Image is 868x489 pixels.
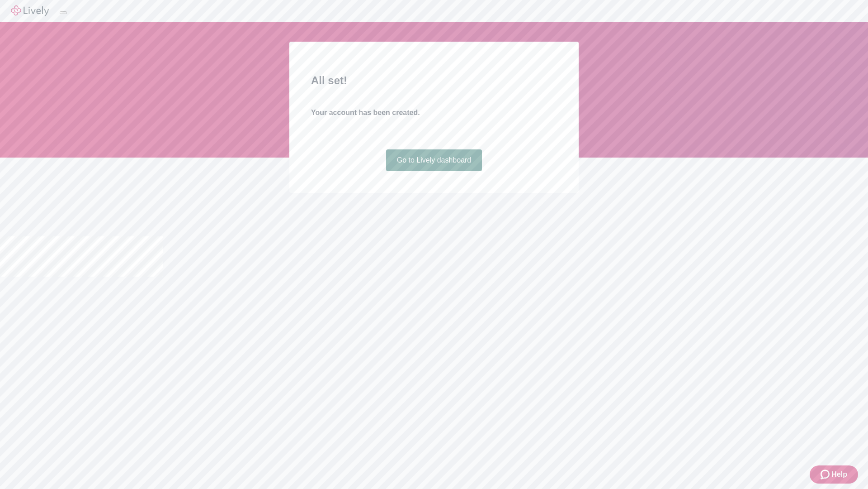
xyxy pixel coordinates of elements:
[831,469,847,480] span: Help
[810,465,858,484] button: Zendesk support iconHelp
[11,5,49,16] img: Lively
[311,72,557,89] h2: All set!
[311,107,557,118] h4: Your account has been created.
[60,11,67,14] button: Log out
[821,469,831,480] svg: Zendesk support icon
[386,149,482,171] a: Go to Lively dashboard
